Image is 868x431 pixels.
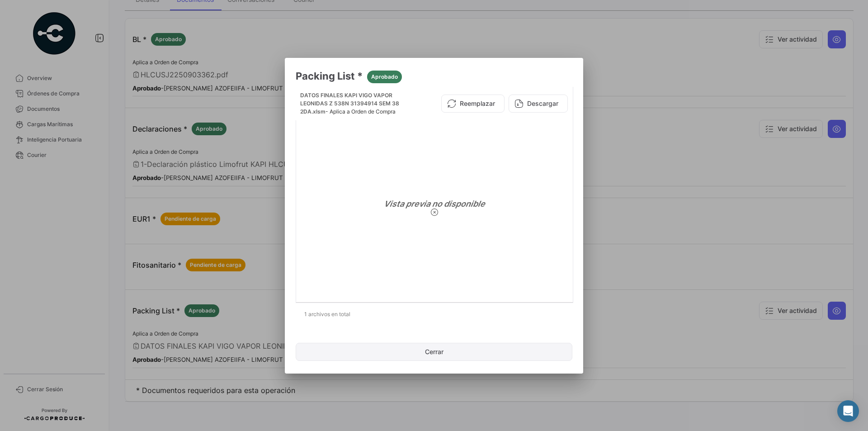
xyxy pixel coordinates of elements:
[837,400,859,422] div: Abrir Intercom Messenger
[296,69,572,83] h3: Packing List *
[325,108,396,115] span: - Aplica a Orden de Compra
[371,73,398,81] span: Aprobado
[300,118,569,298] div: Vista previa no disponible
[509,95,568,113] button: Descargar
[296,343,572,361] button: Cerrar
[296,303,572,326] div: 1 archivos en total
[300,92,399,115] span: DATOS FINALES KAPI VIGO VAPOR LEONIDAS Z 538N 31394914 SEM 38 2DA.xlsm
[441,95,505,113] button: Reemplazar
